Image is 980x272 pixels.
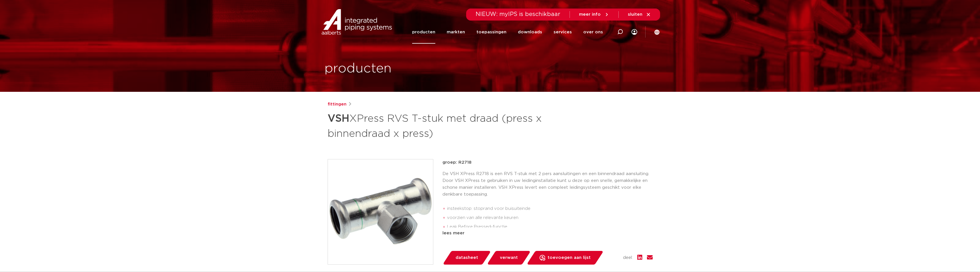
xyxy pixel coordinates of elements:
[500,253,518,262] span: verwant
[579,12,609,17] a: meer info
[442,170,653,198] p: De VSH XPress R2718 is een RVS T-stuk met 2 pers aansluitingen en een binnendraad aansluiting. Do...
[583,21,603,44] a: over ons
[628,12,642,17] span: sluiten
[328,113,349,124] strong: VSH
[328,110,542,141] h1: XPress RVS T-stuk met draad (press x binnendraad x press)
[447,213,653,222] li: voorzien van alle relevante keuren
[328,159,433,264] img: Product Image for VSH XPress RVS T-stuk met draad (press x binnendraad x press)
[442,159,653,166] p: groep: R2718
[632,21,637,44] div: my IPS
[456,253,478,262] span: datasheet
[442,230,653,237] div: lees meer
[579,12,601,17] span: meer info
[476,21,506,44] a: toepassingen
[628,12,651,17] a: sluiten
[442,251,491,265] a: datasheet
[412,21,435,44] a: producten
[447,21,465,44] a: markten
[518,21,542,44] a: downloads
[623,254,633,261] span: deel:
[324,60,392,78] h1: producten
[412,21,603,44] nav: Menu
[548,253,591,262] span: toevoegen aan lijst
[447,204,653,213] li: insteekstop: stoprand voor buisuiteinde
[487,251,531,265] a: verwant
[328,101,346,108] a: fittingen
[476,11,560,17] span: NIEUW: myIPS is beschikbaar
[447,222,653,232] li: Leak Before Pressed-functie
[554,21,572,44] a: services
